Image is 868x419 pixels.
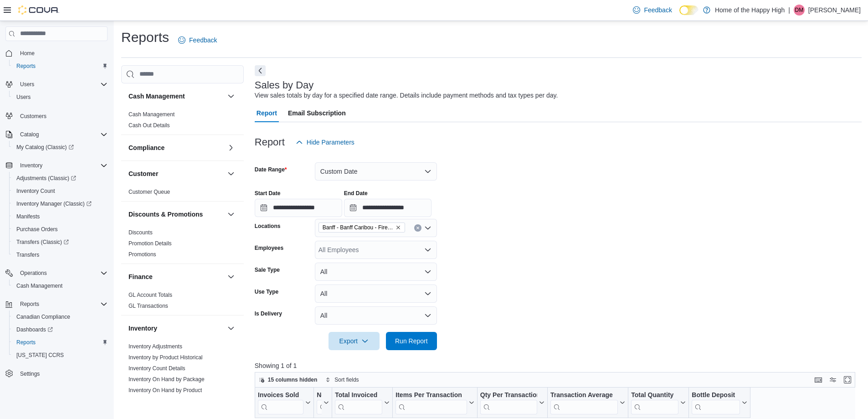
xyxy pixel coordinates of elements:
[16,368,108,379] span: Settings
[2,109,111,122] button: Customers
[16,352,64,359] span: [US_STATE] CCRS
[16,48,38,59] a: Home
[842,374,853,385] button: Enter fullscreen
[794,5,805,16] div: Devan Malloy
[20,131,39,138] span: Catalog
[13,311,108,322] span: Canadian Compliance
[226,209,236,220] button: Discounts & Promotions
[258,391,303,414] div: Invoices Sold
[16,129,108,140] span: Catalog
[128,229,153,236] span: Discounts
[9,210,111,223] button: Manifests
[335,391,390,414] button: Total Invoiced
[128,365,185,372] span: Inventory Count Details
[395,336,428,346] span: Run Report
[827,374,838,385] button: Display options
[20,269,47,277] span: Operations
[9,172,111,185] a: Adjustments (Classic)
[315,263,437,281] button: All
[334,376,359,383] span: Sort fields
[16,93,31,101] span: Users
[255,266,280,274] label: Sale Type
[550,391,618,414] div: Transaction Average
[317,391,329,414] button: Net Sold
[2,298,111,310] button: Reports
[175,31,221,49] a: Feedback
[2,159,111,172] button: Inventory
[335,391,382,414] div: Total Invoiced
[128,354,203,361] span: Inventory by Product Historical
[315,285,437,303] button: All
[395,391,467,414] div: Items Per Transaction
[480,391,537,400] div: Qty Per Transaction
[16,339,36,346] span: Reports
[692,391,747,414] button: Bottle Deposit
[128,324,224,333] button: Inventory
[629,1,675,19] a: Feedback
[9,236,111,248] a: Transfers (Classic)
[414,224,421,232] button: Clear input
[13,280,66,291] a: Cash Management
[9,310,111,323] button: Canadian Compliance
[9,323,111,336] a: Dashboards
[13,186,59,197] a: Inventory Count
[128,189,170,195] a: Customer Queue
[395,391,467,400] div: Items Per Transaction
[292,133,358,151] button: Hide Parameters
[255,199,342,217] input: Press the down key to open a popover containing a calendar.
[128,324,157,333] h3: Inventory
[255,361,862,370] p: Showing 1 of 1
[315,306,437,325] button: All
[808,5,861,16] p: [PERSON_NAME]
[128,303,168,309] a: GL Transactions
[128,122,170,129] span: Cash Out Details
[128,188,170,196] span: Customer Queue
[128,92,224,101] button: Cash Management
[128,272,224,281] button: Finance
[128,92,185,101] h3: Cash Management
[13,224,62,235] a: Purchase Orders
[16,175,76,182] span: Adjustments (Classic)
[631,391,678,400] div: Total Quantity
[16,268,108,279] span: Operations
[424,224,431,232] button: Open list of options
[20,162,42,169] span: Inventory
[334,332,374,350] span: Export
[16,251,39,259] span: Transfers
[20,50,35,57] span: Home
[13,198,108,209] span: Inventory Manager (Classic)
[121,28,169,47] h1: Reports
[128,251,156,258] a: Promotions
[9,197,111,210] a: Inventory Manager (Classic)
[128,229,153,236] a: Discounts
[631,391,686,414] button: Total Quantity
[226,323,236,334] button: Inventory
[715,5,785,16] p: Home of the Happy High
[255,310,282,317] label: Is Delivery
[128,387,202,393] a: Inventory On Hand by Product
[121,290,244,315] div: Finance
[128,210,224,219] button: Discounts & Promotions
[550,391,618,400] div: Transaction Average
[13,237,72,248] a: Transfers (Classic)
[16,299,43,310] button: Reports
[16,299,108,310] span: Reports
[128,240,172,247] span: Promotion Details
[226,271,236,282] button: Finance
[18,5,59,15] img: Cova
[9,223,111,236] button: Purchase Orders
[13,237,108,248] span: Transfers (Classic)
[16,62,36,70] span: Reports
[307,138,354,147] span: Hide Parameters
[317,391,322,414] div: Net Sold
[128,365,185,372] a: Inventory Count Details
[128,343,182,350] a: Inventory Adjustments
[128,354,203,361] a: Inventory by Product Historical
[16,313,70,321] span: Canadian Compliance
[128,169,158,178] h3: Customer
[322,374,362,385] button: Sort fields
[2,367,111,380] button: Settings
[128,291,172,299] span: GL Account Totals
[13,350,108,361] span: Washington CCRS
[255,288,278,295] label: Use Type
